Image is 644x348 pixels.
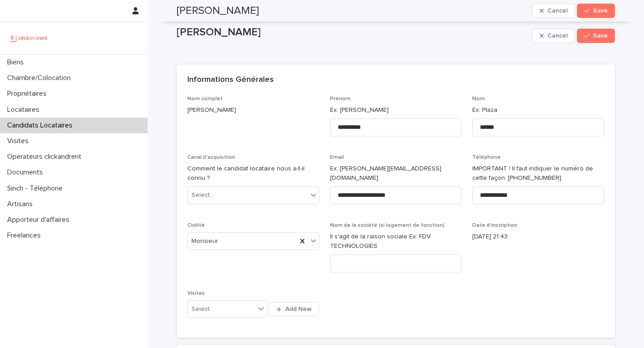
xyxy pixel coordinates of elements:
[508,175,561,181] ringoverc2c-number-84e06f14122c: [PHONE_NUMBER]
[4,168,50,177] p: Documents
[532,29,575,43] button: Cancel
[577,29,615,43] button: Save
[4,184,70,193] p: Sinch - Téléphone
[187,155,235,160] span: Canal d'acquisition
[472,166,593,181] ringover-84e06f14122c: IMPORTANT ! Il faut indiquer le numéro de cette façon :
[4,106,47,114] p: Locataires
[4,89,54,98] p: Propriétaires
[4,58,31,67] p: Biens
[7,29,51,47] img: UCB0brd3T0yccxBKYDjQ
[330,232,462,251] p: Il s'agit de la raison sociale Ex: FDV TECHNOLOGIES
[508,175,561,181] ringoverc2c-84e06f14122c: Call with Ringover
[593,8,608,14] span: Save
[4,137,36,145] p: Visites
[187,291,205,296] span: Visites
[187,96,223,102] span: Nom complet
[532,4,575,18] button: Cancel
[285,306,312,312] span: Add New
[330,223,445,228] span: Nom de la société (si logement de fonction)
[187,164,319,183] p: Comment le candidat locataire nous a-t-il connu ?
[593,33,608,39] span: Save
[472,96,485,102] span: Nom
[269,302,319,316] button: Add New
[191,305,214,314] div: Select...
[177,4,259,17] h2: [PERSON_NAME]
[4,216,76,224] p: Apporteur d'affaires
[330,164,462,183] p: Ex: [PERSON_NAME][EMAIL_ADDRESS][DOMAIN_NAME]
[330,106,462,115] p: Ex: [PERSON_NAME]
[191,191,214,200] div: Select...
[547,33,568,39] span: Cancel
[547,8,568,14] span: Cancel
[187,75,274,85] h2: Informations Générales
[472,106,604,115] p: Ex: Plaza
[191,237,218,246] span: Monsieur
[187,106,319,115] p: [PERSON_NAME]
[4,74,78,82] p: Chambre/Colocation
[4,121,80,130] p: Candidats Locataires
[472,155,501,160] span: Téléphone
[330,96,351,102] span: Prénom
[577,4,615,18] button: Save
[472,232,604,242] p: [DATE] 21:43
[4,231,48,240] p: Freelances
[4,153,89,161] p: Operateurs clickandrent
[330,155,344,160] span: Email
[187,223,205,228] span: Civilité
[177,26,529,39] p: [PERSON_NAME]
[472,223,517,228] span: Date d'inscription
[4,200,40,208] p: Artisans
